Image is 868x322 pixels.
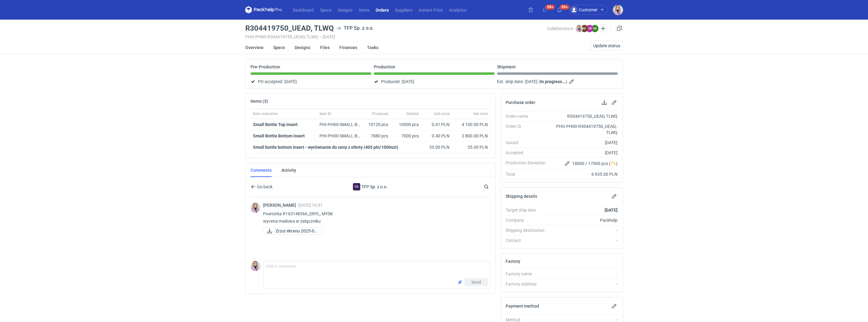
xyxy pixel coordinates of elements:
strong: Small Bottle Top insert [253,122,298,127]
div: TFP Sp. z o.o. [320,183,420,190]
img: Klaudia Wiśniewska [613,5,623,15]
a: Designs [295,41,310,54]
div: PHI-PH00-SMALL-BOTTLE-TOP-INSERT [319,121,361,128]
figcaption: NS [591,25,598,32]
button: Customer [569,5,613,15]
div: 0.41 PLN [424,121,449,128]
div: 7880 pcs [363,130,391,142]
h3: R304419750_UEAD, TLWQ [245,25,334,32]
div: 10120 pcs [363,119,391,130]
div: - [550,271,618,277]
div: Shipping destination [506,227,550,233]
div: 6 935.00 PLN [550,171,618,177]
em: ) [566,79,567,84]
span: Item nickname [253,111,277,116]
div: 7000 pcs [391,130,421,142]
div: Produced: [374,78,495,85]
button: Edit purchase order [610,99,618,106]
div: Packhelp [550,217,618,223]
span: Zrzut ekranu 2025-08... [276,228,318,234]
p: Powtórka R163148366_DRYL, MYSK wycena mailowa w załączniku [263,210,485,225]
span: Ordered [406,111,419,116]
div: PHI-PH00-SMALL-BOTTLE-BOTTOM-INSERT [319,133,361,139]
span: [PERSON_NAME] [263,203,298,208]
a: Specs [273,41,285,54]
button: Edit payment method [610,302,618,310]
img: Klaudia Wiśniewska [250,203,261,213]
div: - [550,281,618,287]
div: [DATE] [550,140,618,146]
a: Items [356,6,373,13]
a: Tasks [367,41,378,54]
div: Issued [506,140,550,146]
span: Send [471,280,481,284]
a: Activity [281,163,296,177]
a: Orders [373,6,392,13]
div: 4 100.00 PLN [454,121,488,128]
span: 7% [610,161,616,166]
div: 35.00 PLN [424,144,449,150]
div: Order name [506,113,550,119]
strong: Small bottle bottom insert - wyrównanie do ceny z oferty (405 pln/1000szt) [253,145,398,150]
span: [DATE] [284,78,297,85]
button: Download PO [601,99,608,106]
span: 18000 / 17000 pcs ( ) [572,160,618,167]
a: Suppliers [392,6,415,13]
a: Instant Price [415,6,446,13]
a: Files [320,41,330,54]
strong: In progress... [540,79,566,84]
a: Overview [245,41,263,54]
div: PHO-PH00-R304419750_UEAD,-TLWQ [550,123,618,136]
h2: Factory [506,259,520,264]
h2: Payment method [506,304,539,309]
button: Edit shipping details [610,193,618,200]
span: Item ID [319,111,331,116]
img: Klaudia Wiśniewska [575,25,583,32]
a: Small Bottle Bottom insert [253,133,305,138]
h2: Items (3) [250,99,268,104]
div: Factory address [506,281,550,287]
a: Finances [339,41,357,54]
span: Update status [593,44,620,48]
div: R304419750_UEAD, TLWQ [550,113,618,119]
button: Go back [250,183,273,190]
a: Designs [335,6,356,13]
button: 99+ [555,5,564,15]
button: Send [465,278,488,286]
svg: Packhelp Pro [245,6,282,13]
strong: [DATE] [605,208,618,213]
span: Unit price [434,111,449,116]
button: Update status [591,41,623,51]
span: Net total [473,111,488,116]
div: 10000 pcs [391,119,421,130]
p: Shipment [497,64,516,69]
div: Klaudia Wiśniewska [250,261,261,271]
div: PO accepted: [250,78,371,85]
div: Est. ship date: [497,78,618,85]
div: Contact [506,237,550,243]
figcaption: To [353,183,360,190]
span: [DATE] [525,78,537,85]
div: Production Deviation [506,160,550,167]
figcaption: KI [581,25,588,32]
p: Production [374,64,395,69]
a: Zrzut ekranu 2025-08... [263,227,323,235]
a: Comments [250,163,272,177]
button: Edit collaborators [599,25,607,33]
a: Dashboard [290,6,317,13]
button: Edit estimated shipping date [568,78,576,85]
div: [DATE] [550,150,618,156]
div: - [550,237,618,243]
span: • [319,34,321,39]
div: TFP Sp. z o.o. [336,25,374,32]
span: Go back [256,185,273,189]
a: Specs [317,6,335,13]
a: Analytics [446,6,469,13]
div: Zrzut ekranu 2025-08-18 o 16.51.38.png [263,227,323,235]
button: 99+ [540,5,550,15]
div: Target ship date [506,207,550,213]
figcaption: EW [586,25,593,32]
